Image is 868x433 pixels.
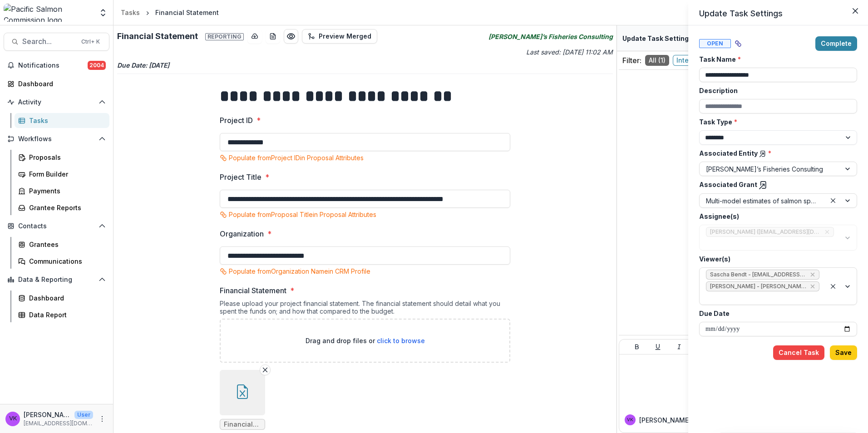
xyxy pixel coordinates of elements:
[710,283,806,290] span: [PERSON_NAME] - [PERSON_NAME][EMAIL_ADDRESS][DOMAIN_NAME]
[699,39,731,48] span: Open
[699,254,852,264] label: Viewer(s)
[699,86,852,95] label: Description
[809,270,816,279] div: Remove Sascha Bendt - bendt@psc.org
[699,180,852,190] label: Associated Grant
[830,345,857,360] button: Save
[699,212,852,221] label: Assignee(s)
[699,54,852,64] label: Task Name
[828,195,838,206] div: Clear selected options
[773,345,824,360] button: Cancel Task
[699,148,852,158] label: Associated Entity
[699,309,852,318] label: Due Date
[699,117,852,127] label: Task Type
[848,4,863,18] button: Close
[815,36,857,51] button: Complete
[828,281,838,292] div: Clear selected options
[809,282,816,291] div: Remove Victor Keong - keong@psc.org
[731,36,745,51] button: View dependent tasks
[710,271,806,278] span: Sascha Bendt - [EMAIL_ADDRESS][DOMAIN_NAME]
